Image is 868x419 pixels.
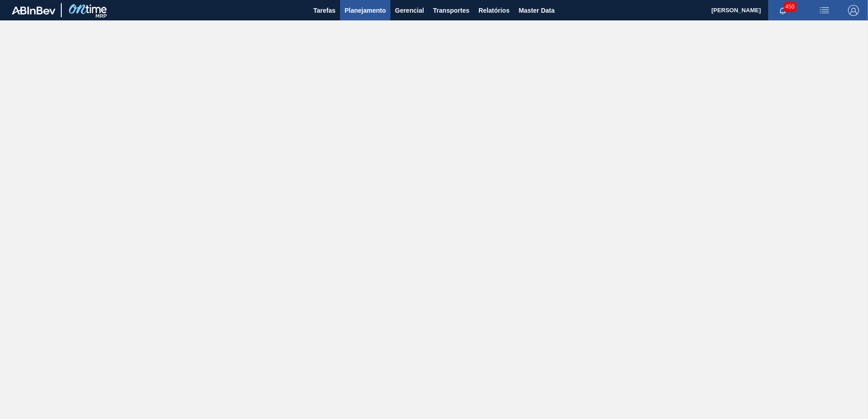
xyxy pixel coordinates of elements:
img: TNhmsLtSVTkK8tSr43FrP2fwEKptu5GPRR3wAAAABJRU5ErkJggg== [12,6,55,15]
span: Tarefas [313,5,335,16]
button: Notificações [768,4,797,17]
span: Transportes [433,5,469,16]
span: Planejamento [345,5,386,16]
img: Logout [848,5,859,16]
img: userActions [819,5,830,16]
span: Relatórios [478,5,509,16]
span: 450 [784,2,796,12]
span: Master Data [518,5,554,16]
span: Gerencial [395,5,424,16]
